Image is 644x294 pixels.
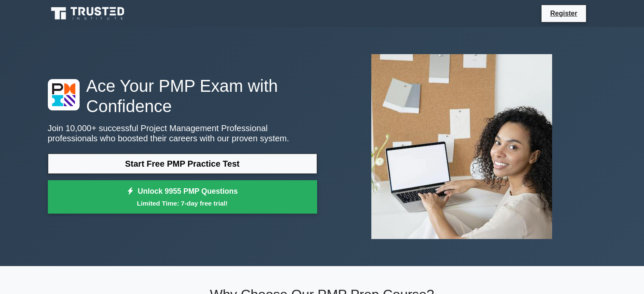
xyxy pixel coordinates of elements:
[48,76,317,116] h1: Ace Your PMP Exam with Confidence
[48,123,317,143] p: Join 10,000+ successful Project Management Professional professionals who boosted their careers w...
[48,154,317,174] a: Start Free PMP Practice Test
[545,8,582,19] a: Register
[58,198,307,208] small: Limited Time: 7-day free trial!
[48,180,317,214] a: Unlock 9955 PMP QuestionsLimited Time: 7-day free trial!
